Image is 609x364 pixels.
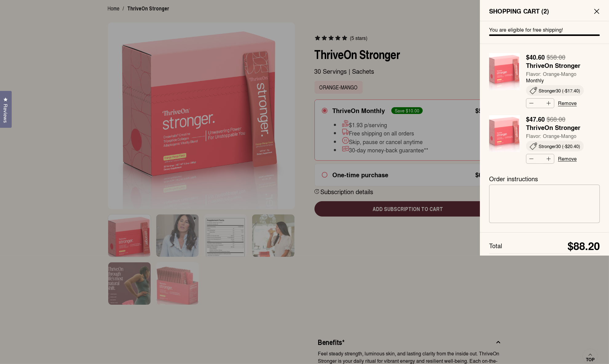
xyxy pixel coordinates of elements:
[489,175,600,183] label: Order instructions
[526,99,536,108] button: Decrease quantity
[489,7,549,15] span: Shopping Cart ( )
[544,6,547,16] span: 2
[526,154,536,163] button: Decrease quantity
[547,115,565,123] del: $68.00
[526,62,584,69] a: ThriveOn Stronger
[526,124,584,131] a: ThriveOn Stronger
[526,61,580,71] span: ThriveOn Stronger
[489,115,520,152] img: Box of ThriveOn Stronger supplement with a pink design on a white background
[526,115,545,124] strong: $47.60
[545,99,554,108] button: Increase quantity
[489,242,502,250] span: Total
[489,53,520,90] img: Box of ThriveOn Stronger supplement with a pink design on a white background
[547,53,565,61] del: $58.00
[489,26,563,33] span: You are eligible for free shipping!
[558,156,577,162] a: Remove
[526,77,584,84] span: Monthly
[526,123,580,133] span: ThriveOn Stronger
[526,53,545,62] strong: $40.60
[2,104,10,123] span: Reviews
[558,100,577,106] a: Remove
[526,71,584,77] span: Flavor: Orange-Mango
[526,133,584,139] span: Flavor: Orange-Mango
[545,154,554,163] button: Increase quantity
